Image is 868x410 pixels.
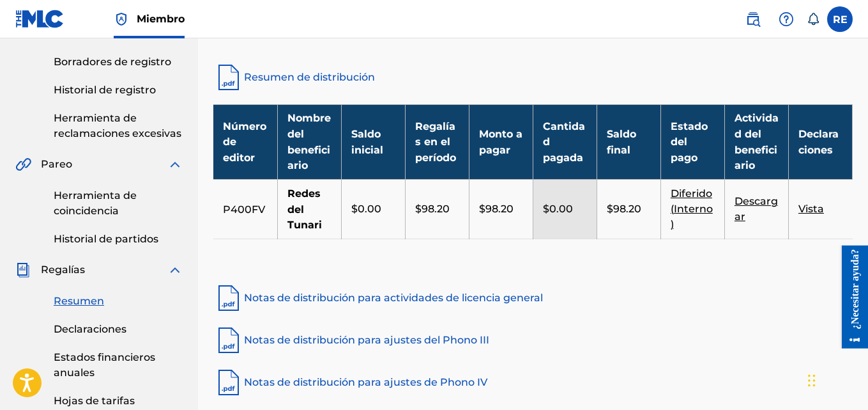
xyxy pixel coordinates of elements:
[798,128,839,156] font: Declaraciones
[213,62,853,93] a: Resumen de distribución
[798,203,824,215] font: Vista
[479,128,522,156] font: Monto a pagar
[54,54,183,70] a: Borradores de registro
[167,157,183,172] img: expandir
[114,12,129,27] img: Titular de los derechos superior
[607,203,641,215] font: $98.20
[773,6,799,32] div: Ayuda
[607,128,636,156] font: Saldo final
[735,195,778,223] font: Descargar
[41,158,72,170] font: Pareo
[244,292,543,304] font: Notas de distribución para actividades de licencia general
[54,83,183,98] a: Historial de registro
[415,203,450,215] font: $98.20
[54,323,126,335] font: Declaraciones
[213,283,244,313] img: pdf
[735,197,778,222] a: Descargar
[543,120,585,164] font: Cantidad pagada
[351,128,383,156] font: Saldo inicial
[54,112,181,139] font: Herramienta de reclamaciones excesivas
[351,203,381,215] font: $0.00
[167,262,183,278] img: expandir
[137,13,185,25] font: Miembro
[745,12,761,27] img: buscar
[244,334,489,346] font: Notas de distribución para ajustes del Phono III
[17,3,28,83] font: ¿Necesitar ayuda?
[54,322,183,337] a: Declaraciones
[740,6,766,32] a: Búsqueda pública
[832,245,868,348] iframe: Centro de recursos
[54,294,183,309] a: Resumen
[41,264,85,276] font: Regalías
[54,395,135,407] font: Hojas de tarifas
[54,188,183,219] a: Herramienta de coincidencia
[54,84,156,96] font: Historial de registro
[244,71,375,83] font: Resumen de distribución
[223,120,266,164] font: Número de editor
[807,13,819,26] div: Notificaciones
[15,10,65,28] img: Logotipo del MLC
[735,112,779,171] font: Actividad del beneficiario
[415,120,456,164] font: Regalías en el período
[15,157,31,172] img: Pareo
[223,203,265,216] font: P400FV
[543,203,573,215] font: $0.00
[213,283,853,313] a: Notas de distribución para actividades de licencia general
[808,361,816,400] div: Arrastrar
[779,12,794,27] img: ayuda
[671,187,713,230] font: Diferido (Interno)
[54,351,155,379] font: Estados financieros anuales
[287,187,322,231] font: Redes del Tunari
[54,233,158,245] font: Historial de partidos
[244,376,487,388] font: Notas de distribución para ajustes de Phono IV
[54,56,171,68] font: Borradores de registro
[213,325,853,356] a: Notas de distribución para ajustes del Phono III
[54,350,183,381] a: Estados financieros anuales
[213,62,244,93] img: resumen-de-distribución-pdf
[54,111,183,141] a: Herramienta de reclamaciones excesivas
[827,6,853,32] div: Menú de usuario
[54,295,104,307] font: Resumen
[671,120,708,164] font: Estado del pago
[213,367,853,398] a: Notas de distribución para ajustes de Phono IV
[213,325,244,356] img: pdf
[15,262,31,278] img: Regalías
[213,367,244,398] img: pdf
[287,112,331,171] font: Nombre del beneficiario
[479,203,514,215] font: $98.20
[54,393,183,409] a: Hojas de tarifas
[54,232,183,247] a: Historial de partidos
[804,349,868,410] iframe: Widget de chat
[54,189,137,217] font: Herramienta de coincidencia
